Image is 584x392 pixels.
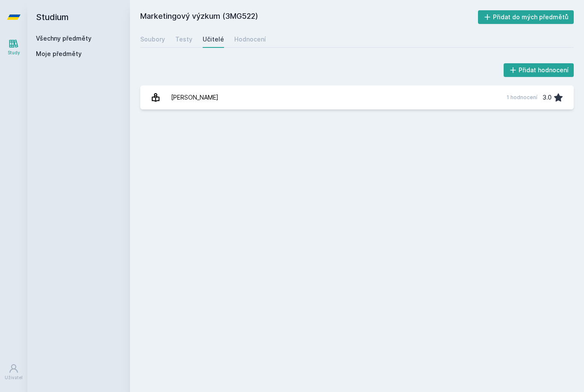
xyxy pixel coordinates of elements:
h2: Marketingový výzkum (3MG522) [140,10,478,24]
div: Hodnocení [234,35,266,44]
a: Testy [175,31,192,48]
div: Testy [175,35,192,44]
div: Učitelé [203,35,224,44]
div: 3.0 [543,89,552,106]
a: [PERSON_NAME] 1 hodnocení 3.0 [140,85,574,109]
a: Soubory [140,31,165,48]
button: Přidat do mých předmětů [478,10,574,24]
button: Přidat hodnocení [504,63,574,77]
a: Uživatel [2,359,26,385]
div: [PERSON_NAME] [171,89,218,106]
a: Všechny předměty [36,35,91,42]
span: Moje předměty [36,50,82,58]
a: Učitelé [203,31,224,48]
div: 1 hodnocení [507,94,537,101]
div: Uživatel [5,374,23,381]
a: Study [2,34,26,60]
div: Study [8,50,20,56]
a: Hodnocení [234,31,266,48]
div: Soubory [140,35,165,44]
